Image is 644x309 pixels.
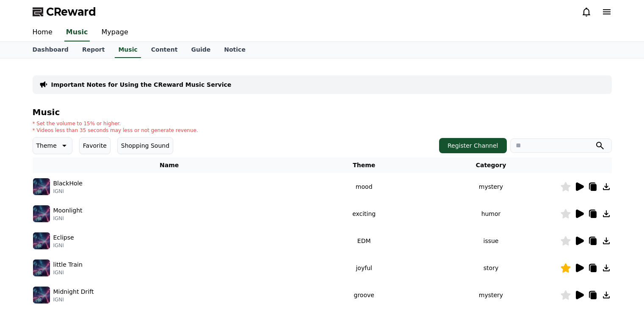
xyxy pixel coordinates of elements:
[36,140,57,152] p: Theme
[53,233,74,242] p: Eclipse
[33,137,72,154] button: Theme
[115,42,141,58] a: Music
[53,287,94,296] p: Midnight Drift
[64,24,90,41] a: Music
[33,259,50,276] img: music
[53,179,83,188] p: BlackHole
[95,24,135,41] a: Mypage
[217,42,252,58] a: Notice
[53,215,83,222] p: IGNI
[75,42,112,58] a: Report
[422,173,560,200] td: mystery
[33,287,50,303] img: music
[53,296,94,303] p: IGNI
[26,24,59,41] a: Home
[33,108,612,117] h4: Music
[79,137,111,154] button: Favorite
[306,173,422,200] td: mood
[306,227,422,254] td: EDM
[51,80,232,89] a: Important Notes for Using the CReward Music Service
[422,254,560,281] td: story
[53,269,83,276] p: IGNI
[306,281,422,309] td: groove
[306,200,422,227] td: exciting
[184,42,217,58] a: Guide
[53,188,83,195] p: IGNI
[144,42,185,58] a: Content
[53,242,74,249] p: IGNI
[46,5,96,19] span: CReward
[33,232,50,249] img: music
[33,127,198,134] p: * Videos less than 35 seconds may less or not generate revenue.
[33,5,96,19] a: CReward
[33,205,50,222] img: music
[117,137,173,154] button: Shopping Sound
[33,157,306,173] th: Name
[439,138,507,153] button: Register Channel
[33,178,50,195] img: music
[422,281,560,309] td: mystery
[422,200,560,227] td: humor
[26,42,75,58] a: Dashboard
[306,157,422,173] th: Theme
[422,157,560,173] th: Category
[53,206,83,215] p: Moonlight
[53,260,83,269] p: little Train
[422,227,560,254] td: issue
[33,120,198,127] p: * Set the volume to 15% or higher.
[306,254,422,281] td: joyful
